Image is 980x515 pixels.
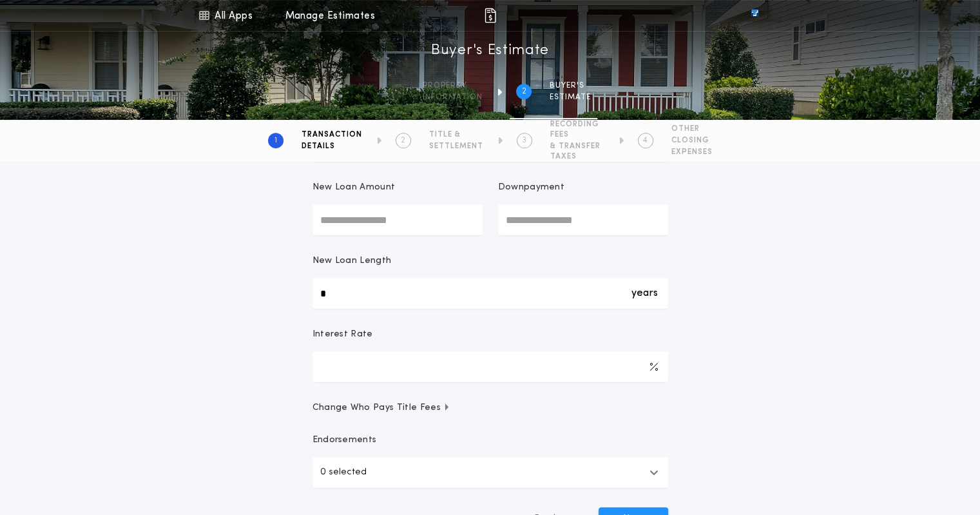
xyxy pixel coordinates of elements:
[431,41,549,61] h1: Buyer's Estimate
[312,351,668,382] input: Interest Rate
[312,181,396,194] p: New Loan Amount
[498,181,565,194] p: Downpayment
[274,135,277,146] h2: 1
[312,434,668,447] p: Endorsements
[312,255,392,267] p: New Loan Length
[498,204,668,235] input: Downpayment
[550,81,591,91] span: BUYER'S
[671,124,713,134] span: OTHER
[671,135,713,146] span: CLOSING
[522,135,526,146] h2: 3
[429,141,483,151] span: SETTLEMENT
[401,135,405,146] h2: 2
[727,9,782,22] img: vs-icon
[312,457,668,488] button: 0 selected
[429,130,483,140] span: TITLE &
[312,402,668,414] button: Change Who Pays Title Fees
[483,8,498,23] img: img
[312,328,373,341] p: Interest Rate
[550,119,604,140] span: RECORDING FEES
[643,135,648,146] h2: 4
[631,278,658,309] div: years
[522,86,526,97] h2: 2
[550,141,604,162] span: & TRANSFER TAXES
[312,204,483,235] input: New Loan Amount
[302,130,362,140] span: TRANSACTION
[671,147,713,157] span: EXPENSES
[312,402,451,414] span: Change Who Pays Title Fees
[320,465,367,480] p: 0 selected
[550,92,591,102] span: ESTIMATE
[423,81,483,91] span: Property
[423,92,483,102] span: information
[302,141,362,151] span: DETAILS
